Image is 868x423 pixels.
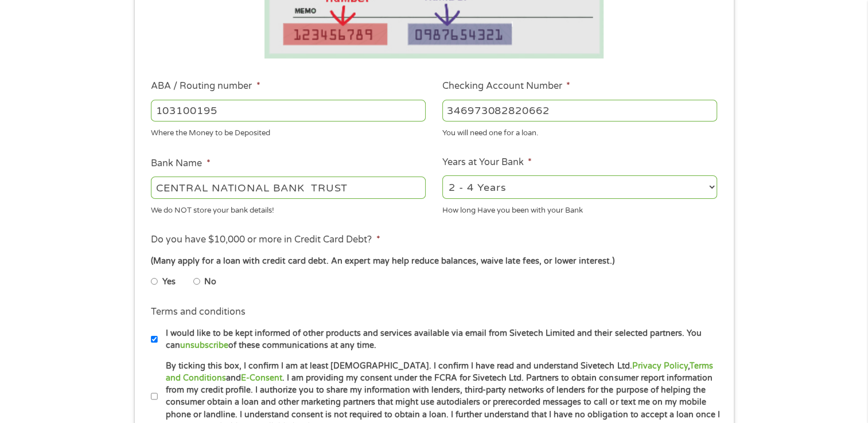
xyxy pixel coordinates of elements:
[151,100,426,122] input: 263177916
[442,201,717,216] div: How long Have you been with your Bank
[151,124,426,139] div: Where the Money to be Deposited
[442,100,717,122] input: 345634636
[204,276,216,288] label: No
[151,255,717,268] div: (Many apply for a loan with credit card debt. An expert may help reduce balances, waive late fees...
[151,306,246,318] label: Terms and conditions
[158,327,721,352] label: I would like to be kept informed of other products and services available via email from Sivetech...
[180,340,228,350] a: unsubscribe
[151,234,380,246] label: Do you have $10,000 or more in Credit Card Debt?
[442,156,532,169] label: Years at Your Bank
[442,80,570,92] label: Checking Account Number
[151,80,260,92] label: ABA / Routing number
[442,124,717,139] div: You will need one for a loan.
[241,373,282,383] a: E-Consent
[632,361,687,371] a: Privacy Policy
[166,361,713,383] a: Terms and Conditions
[151,158,210,170] label: Bank Name
[162,276,176,288] label: Yes
[151,201,426,216] div: We do NOT store your bank details!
